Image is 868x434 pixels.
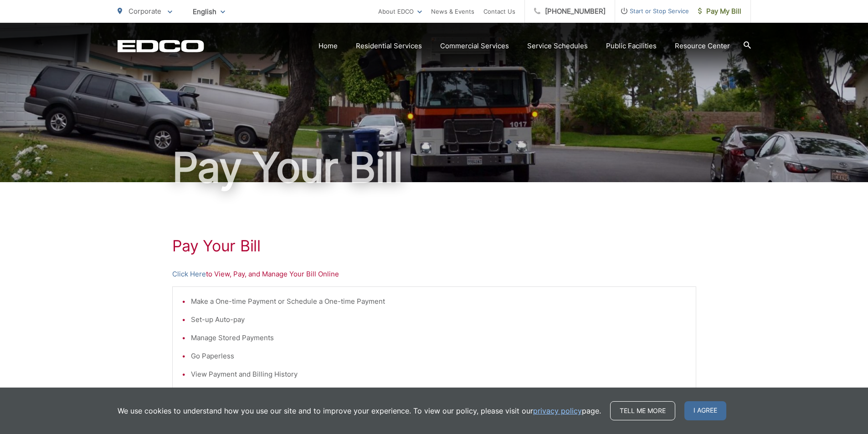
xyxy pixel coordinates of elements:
[610,401,675,420] a: Tell me more
[191,369,687,380] li: View Payment and Billing History
[118,145,751,190] h1: Pay Your Bill
[128,7,161,15] span: Corporate
[191,351,687,362] li: Go Paperless
[698,6,741,17] span: Pay My Bill
[431,6,474,17] a: News & Events
[172,269,696,280] p: to View, Pay, and Manage Your Bill Online
[533,405,582,416] a: privacy policy
[118,40,204,52] a: EDCD logo. Return to the homepage.
[606,41,657,51] a: Public Facilities
[356,41,422,51] a: Residential Services
[527,41,588,51] a: Service Schedules
[191,296,687,307] li: Make a One-time Payment or Schedule a One-time Payment
[172,237,696,255] h1: Pay Your Bill
[191,332,687,343] li: Manage Stored Payments
[118,405,601,416] p: We use cookies to understand how you use our site and to improve your experience. To view our pol...
[684,401,726,420] span: I agree
[186,4,232,20] span: English
[483,6,515,17] a: Contact Us
[440,41,509,51] a: Commercial Services
[172,269,206,280] a: Click Here
[378,6,422,17] a: About EDCO
[318,41,338,51] a: Home
[191,314,687,325] li: Set-up Auto-pay
[675,41,730,51] a: Resource Center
